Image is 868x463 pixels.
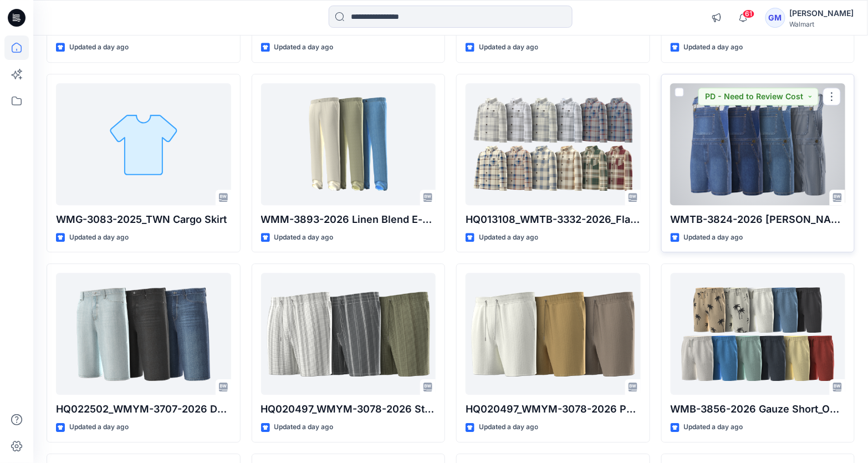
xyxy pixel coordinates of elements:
a: HQ022502_WMYM-3707-2026 Denim Jort [56,273,231,395]
p: Updated a day ago [684,421,743,433]
p: Updated a day ago [274,421,334,433]
p: Updated a day ago [479,421,538,433]
div: [PERSON_NAME] [790,7,854,20]
p: Updated a day ago [479,232,538,243]
p: Updated a day ago [274,42,334,53]
p: WMTB-3824-2026 [PERSON_NAME] [671,212,846,227]
p: HQ013108_WMTB-3332-2026_Flannel Shirt [466,212,641,227]
p: WMM-3893-2026 Linen Blend E-waist Pant [261,212,436,227]
div: Walmart [790,20,854,28]
a: WMM-3893-2026 Linen Blend E-waist Pant [261,83,436,205]
a: WMG-3083-2025_TWN Cargo Skirt [56,83,231,205]
div: GM [765,8,785,28]
p: WMB-3856-2026 Gauze Short_Opt2 [671,401,846,417]
p: Updated a day ago [69,232,129,243]
p: Updated a day ago [479,42,538,53]
a: HQ020497_WMYM-3078-2026 Stripe Texture Short (set) Inseam 6” [261,273,436,395]
a: HQ013108_WMTB-3332-2026_Flannel Shirt [466,83,641,205]
p: Updated a day ago [69,421,129,433]
a: WMB-3856-2026 Gauze Short_Opt2 [671,273,846,395]
span: 61 [743,9,755,18]
p: HQ022502_WMYM-3707-2026 Denim Jort [56,401,231,417]
p: Updated a day ago [69,42,129,53]
a: HQ020497_WMYM-3078-2026 Poolside Short (set) Inseam 6" [466,273,641,395]
p: Updated a day ago [684,42,743,53]
p: HQ020497_WMYM-3078-2026 Poolside Short (set) Inseam 6" [466,401,641,417]
p: HQ020497_WMYM-3078-2026 Stripe Texture Short (set) Inseam 6” [261,401,436,417]
p: WMG-3083-2025_TWN Cargo Skirt [56,212,231,227]
p: Updated a day ago [684,232,743,243]
p: Updated a day ago [274,232,334,243]
a: WMTB-3824-2026 Shortall [671,83,846,205]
